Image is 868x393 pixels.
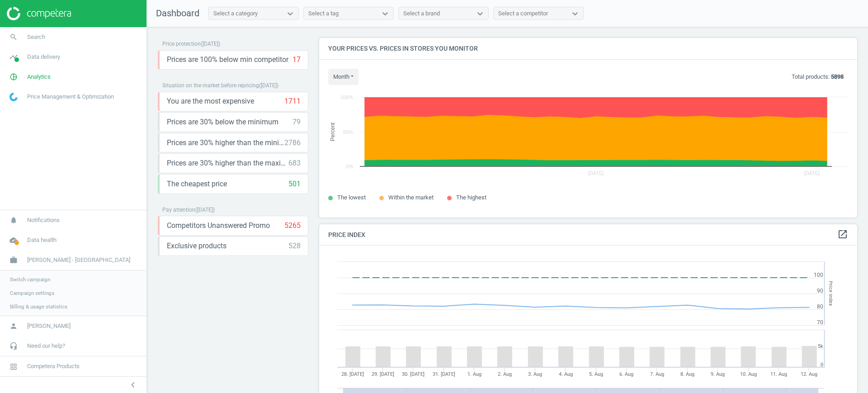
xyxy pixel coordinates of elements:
[10,303,67,310] span: Billing & usage statistics
[831,73,844,80] b: 5898
[5,232,22,249] i: cloud_done
[818,343,823,349] text: 5k
[589,371,603,377] tspan: 5. Aug
[319,224,857,246] h4: Price Index
[162,41,201,47] span: Price protection
[328,69,359,85] button: month
[559,371,573,377] tspan: 4. Aug
[27,236,57,244] span: Data health
[162,82,259,89] span: Situation on the market before repricing
[292,117,301,127] div: 79
[122,379,144,391] button: chevron_left
[167,241,226,251] span: Exclusive products
[27,33,45,41] span: Search
[5,251,22,269] i: work
[341,371,364,377] tspan: 28. [DATE]
[292,55,301,65] div: 17
[27,73,51,81] span: Analytics
[343,129,353,135] text: 50%
[467,371,481,377] tspan: 1. Aug
[213,9,258,18] div: Select a category
[770,371,787,377] tspan: 11. Aug
[433,371,455,377] tspan: 31. [DATE]
[308,9,339,18] div: Select a tag
[5,28,22,46] i: search
[340,95,353,100] text: 100%
[330,122,336,141] tspan: Percent
[288,179,301,189] div: 501
[201,41,220,47] span: ( [DATE] )
[259,82,278,89] span: ( [DATE] )
[167,55,288,65] span: Prices are 100% below min competitor
[284,96,301,106] div: 1711
[620,371,634,377] tspan: 6. Aug
[167,179,227,189] span: The cheapest price
[5,317,22,335] i: person
[195,207,215,213] span: ( [DATE] )
[27,216,60,224] span: Notifications
[167,117,278,127] span: Prices are 30% below the minimum
[821,362,823,368] text: 0
[528,371,542,377] tspan: 3. Aug
[346,164,353,169] text: 0%
[284,221,301,231] div: 5265
[817,303,823,310] text: 80
[680,371,694,377] tspan: 8. Aug
[792,73,844,81] p: Total products:
[5,48,22,66] i: timeline
[284,138,301,148] div: 2786
[27,93,114,101] span: Price Management & Optimization
[837,229,848,240] i: open_in_new
[167,138,284,148] span: Prices are 30% higher than the minimum
[7,7,71,20] img: ajHJNr6hYgQAAAAASUVORK5CYII=
[167,221,270,231] span: Competitors Unanswered Promo
[456,194,486,201] span: The highest
[5,337,22,355] i: headset_mic
[319,38,857,59] h4: Your prices vs. prices in stores you monitor
[388,194,434,201] span: Within the market
[5,68,22,85] i: pie_chart_outlined
[337,194,366,201] span: The lowest
[10,289,54,297] span: Campaign settings
[498,9,548,18] div: Select a competitor
[167,158,288,168] span: Prices are 30% higher than the maximal
[817,319,823,326] text: 70
[814,272,823,278] text: 100
[650,371,664,377] tspan: 7. Aug
[372,371,394,377] tspan: 29. [DATE]
[740,371,757,377] tspan: 10. Aug
[801,371,818,377] tspan: 12. Aug
[5,212,22,229] i: notifications
[127,379,138,390] i: chevron_left
[156,8,199,19] span: Dashboard
[27,362,80,370] span: Competera Products
[162,207,195,213] span: Pay attention
[828,281,834,306] tspan: Price Index
[403,9,440,18] div: Select a brand
[288,158,301,168] div: 683
[10,276,50,283] span: Switch campaign
[804,170,820,176] tspan: [DATE]
[837,229,848,241] a: open_in_new
[27,342,65,350] span: Need our help?
[27,256,130,264] span: [PERSON_NAME] - [GEOGRAPHIC_DATA]
[9,93,18,101] img: wGWNvw8QSZomAAAAABJRU5ErkJggg==
[817,288,823,294] text: 90
[167,96,254,106] span: You are the most expensive
[288,241,301,251] div: 528
[711,371,725,377] tspan: 9. Aug
[402,371,425,377] tspan: 30. [DATE]
[498,371,512,377] tspan: 2. Aug
[27,322,71,330] span: [PERSON_NAME]
[27,53,60,61] span: Data delivery
[588,170,604,176] tspan: [DATE]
